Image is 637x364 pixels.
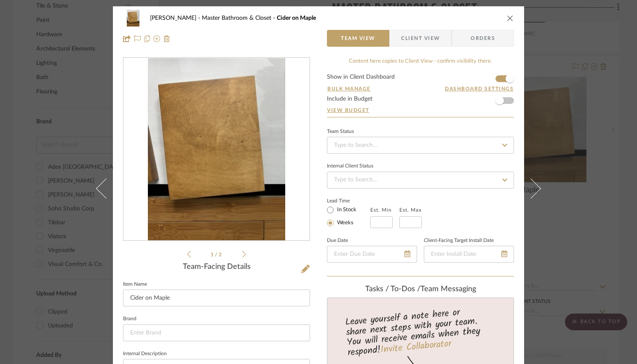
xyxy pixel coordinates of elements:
[327,57,514,66] div: Content here copies to Client View - confirm visibility there.
[327,205,370,228] mat-radio-group: Select item type
[123,263,310,272] div: Team-Facing Details
[327,246,417,263] input: Enter Due Date
[123,58,310,241] div: 0
[341,30,375,47] span: Team View
[327,239,348,243] label: Due Date
[123,282,147,287] label: Item Name
[327,164,373,168] div: Internal Client Status
[401,30,440,47] span: Client View
[123,10,143,27] img: 1e1cd3d7-e7f3-48cd-8419-ea4933b62cce_48x40.jpg
[370,207,392,213] label: Est. Min
[380,337,452,358] a: Invite Collaborator
[444,85,514,93] button: Dashboard Settings
[215,252,219,257] span: /
[211,252,215,257] span: 1
[399,207,422,213] label: Est. Max
[219,252,223,257] span: 2
[123,352,167,356] label: Internal Description
[202,15,277,21] span: Master Bathroom & Closet
[150,15,202,21] span: [PERSON_NAME]
[424,246,514,263] input: Enter Install Date
[335,206,356,214] label: In Stock
[506,14,514,22] button: close
[326,303,515,360] div: Leave yourself a note here or share next steps with your team. You will receive emails when they ...
[365,285,420,293] span: Tasks / To-Dos /
[461,30,504,47] span: Orders
[335,219,353,227] label: Weeks
[123,324,310,341] input: Enter Brand
[327,197,370,205] label: Lead Time
[123,317,136,321] label: Brand
[277,15,316,21] span: Cider on Maple
[148,58,285,241] img: 1e1cd3d7-e7f3-48cd-8419-ea4933b62cce_436x436.jpg
[327,85,371,93] button: Bulk Manage
[163,35,170,42] img: Remove from project
[327,130,354,134] div: Team Status
[327,285,514,294] div: team Messaging
[327,137,514,154] input: Type to Search…
[424,239,494,243] label: Client-Facing Target Install Date
[327,172,514,189] input: Type to Search…
[123,290,310,306] input: Enter Item Name
[327,107,514,114] a: View Budget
